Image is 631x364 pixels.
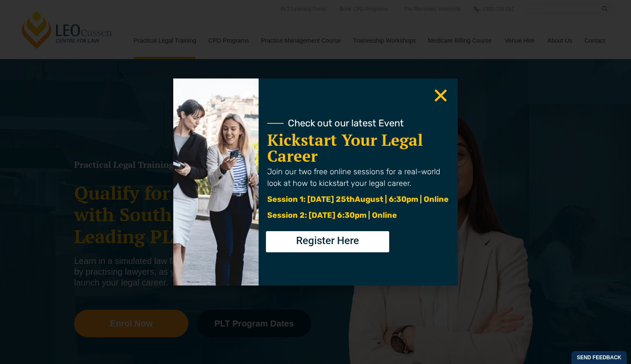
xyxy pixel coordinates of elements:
span: Check out our latest Event [288,119,404,128]
span: th [346,195,355,204]
span: Session 1: [DATE] 25 [267,195,346,204]
span: Register Here [296,235,359,246]
a: Close [432,87,449,104]
span: Session 2: [DATE] 6:30pm | Online [267,210,397,220]
span: Join our two free online sessions for a real-world look at how to kickstart your legal career. [267,167,440,188]
a: Register Here [266,231,389,252]
a: Kickstart Your Legal Career [267,129,423,166]
span: August | 6:30pm | Online [355,195,449,204]
iframe: LiveChat chat widget [573,306,609,342]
